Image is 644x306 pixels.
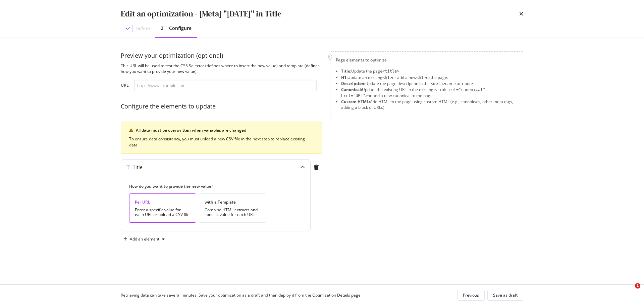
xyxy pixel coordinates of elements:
strong: Custom HTML: [341,99,370,104]
div: Page elements to optimize [336,57,518,63]
div: To ensure data consistency, you must upload a new CSV file in the next step to replace existing d... [129,136,314,148]
div: Define [136,25,150,32]
strong: H1: [341,75,347,80]
button: Save as draft [487,290,523,301]
div: Previous [463,292,479,298]
div: times [519,8,523,19]
li: Update the existing URL in the existing or add a new canonical to the page. [341,87,518,99]
span: <meta> [431,81,445,86]
div: Edit an optimization - [Meta] "[DATE]" in Title [121,8,281,19]
li: Update an existing or add a new to the page. [341,75,518,81]
li: Add HTML to the page using custom HTML (e.g., canonicals, other meta tags, adding a block of URLs). [341,99,518,110]
iframe: Intercom live chat [621,283,637,299]
li: Update the page . [341,68,518,74]
label: How do you want to provide the new value? [129,183,297,189]
div: Configure [169,25,192,32]
div: Add an element [130,237,159,241]
div: Combine HTML extracts and specific value for each URL [205,208,260,217]
div: Title [133,164,143,171]
strong: Title: [341,68,351,74]
input: https://www.example.com [134,80,317,91]
div: Enter a specific value for each URL or upload a CSV file [135,208,191,217]
span: <h1> [382,75,392,80]
div: warning banner [121,122,322,154]
div: 2 [161,25,163,32]
div: All data must be overwritten when variables are changed [136,127,314,133]
span: 1 [635,283,640,289]
div: Per URL [135,199,191,205]
span: <h1> [416,75,426,80]
strong: Description: [341,81,365,86]
div: Save as draft [493,292,518,298]
li: Update the page description in the name attribute [341,81,518,87]
div: Retrieving data can take several minutes. Save your optimization as a draft and then deploy it fr... [121,292,362,298]
div: with a Template [205,199,260,205]
button: Previous [457,290,485,301]
span: <title> [382,69,399,74]
div: Preview your optimization (optional) [121,51,322,60]
div: Configure the elements to update [121,102,322,111]
strong: Canonical: [341,87,362,92]
span: <link rel="canonical" href="URL"> [341,87,485,98]
label: URL [121,82,129,90]
div: This URL will be used to test the CSS Selector (defines where to insert the new value) and templa... [121,63,322,74]
button: Add an element [121,234,167,245]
